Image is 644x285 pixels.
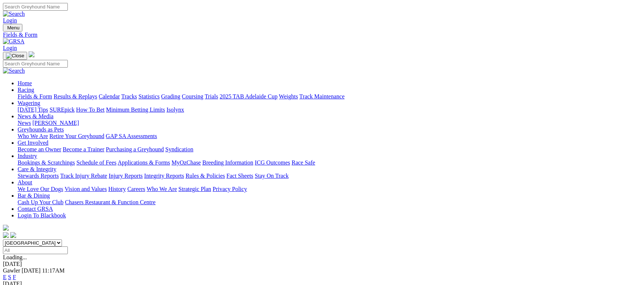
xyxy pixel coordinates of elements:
[3,52,27,60] button: Toggle navigation
[161,93,180,100] a: Grading
[255,159,290,166] a: ICG Outcomes
[18,120,31,126] a: News
[18,173,59,179] a: Stewards Reports
[147,186,177,192] a: Who We Are
[3,32,641,38] a: Fields & Form
[7,25,19,30] span: Menu
[18,212,66,219] a: Login To Blackbook
[279,93,298,100] a: Weights
[205,93,218,100] a: Trials
[18,159,75,166] a: Bookings & Scratchings
[29,51,34,57] img: logo-grsa-white.png
[3,17,17,24] a: Login
[8,274,11,280] a: S
[32,120,79,126] a: [PERSON_NAME]
[3,246,68,254] input: Select date
[3,45,17,51] a: Login
[18,80,32,86] a: Home
[179,186,211,192] a: Strategic Plan
[18,93,52,100] a: Fields & Form
[165,146,193,152] a: Syndication
[22,267,41,274] span: [DATE]
[18,199,63,205] a: Cash Up Your Club
[3,261,641,267] div: [DATE]
[18,186,63,192] a: We Love Our Dogs
[3,3,68,11] input: Search
[3,225,9,231] img: logo-grsa-white.png
[18,206,53,212] a: Contact GRSA
[18,173,641,179] div: Care & Integrity
[291,159,315,166] a: Race Safe
[99,93,120,100] a: Calendar
[3,232,9,238] img: facebook.svg
[3,11,25,17] img: Search
[185,173,225,179] a: Rules & Policies
[18,199,641,206] div: Bar & Dining
[106,146,164,152] a: Purchasing a Greyhound
[118,159,170,166] a: Applications & Forms
[18,192,50,199] a: Bar & Dining
[3,267,20,274] span: Gawler
[18,146,641,153] div: Get Involved
[18,120,641,126] div: News & Media
[18,146,61,152] a: Become an Owner
[13,274,16,280] a: F
[18,153,37,159] a: Industry
[6,53,24,59] img: Close
[213,186,247,192] a: Privacy Policy
[3,38,25,45] img: GRSA
[18,179,32,185] a: About
[76,159,116,166] a: Schedule of Fees
[54,93,97,100] a: Results & Replays
[182,93,203,100] a: Coursing
[139,93,160,100] a: Statistics
[18,107,641,113] div: Wagering
[202,159,253,166] a: Breeding Information
[166,107,184,113] a: Isolynx
[65,199,155,205] a: Chasers Restaurant & Function Centre
[3,68,25,74] img: Search
[3,24,22,32] button: Toggle navigation
[18,133,48,139] a: Who We Are
[299,93,345,100] a: Track Maintenance
[18,166,56,172] a: Care & Integrity
[49,133,104,139] a: Retire Your Greyhound
[18,87,34,93] a: Racing
[18,93,641,100] div: Racing
[121,93,137,100] a: Tracks
[3,60,68,68] input: Search
[3,274,7,280] a: E
[18,186,641,192] div: About
[172,159,201,166] a: MyOzChase
[65,186,107,192] a: Vision and Values
[227,173,253,179] a: Fact Sheets
[10,232,16,238] img: twitter.svg
[42,267,65,274] span: 11:17AM
[106,133,157,139] a: GAP SA Assessments
[220,93,277,100] a: 2025 TAB Adelaide Cup
[18,159,641,166] div: Industry
[255,173,288,179] a: Stay On Track
[3,254,27,260] span: Loading...
[106,107,165,113] a: Minimum Betting Limits
[63,146,104,152] a: Become a Trainer
[108,173,143,179] a: Injury Reports
[18,140,48,146] a: Get Involved
[127,186,145,192] a: Careers
[18,133,641,140] div: Greyhounds as Pets
[18,113,54,119] a: News & Media
[144,173,184,179] a: Integrity Reports
[108,186,126,192] a: History
[18,100,40,106] a: Wagering
[18,107,48,113] a: [DATE] Tips
[76,107,105,113] a: How To Bet
[49,107,74,113] a: SUREpick
[60,173,107,179] a: Track Injury Rebate
[18,126,64,133] a: Greyhounds as Pets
